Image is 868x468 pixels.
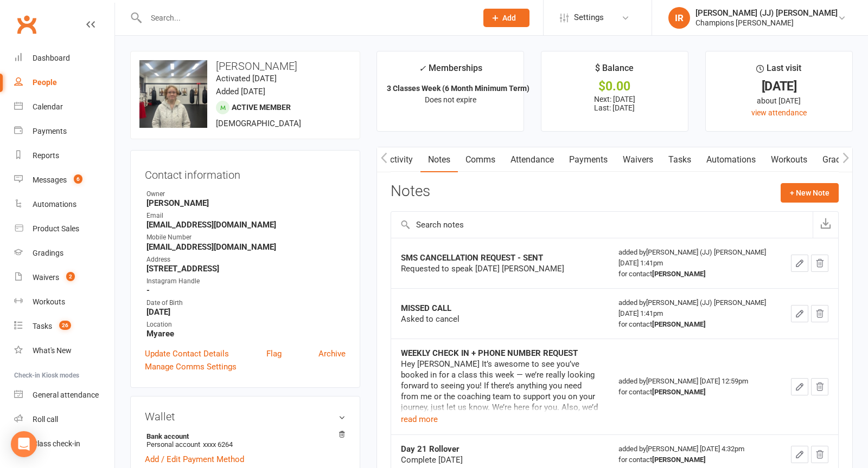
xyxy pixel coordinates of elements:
[716,81,843,92] div: [DATE]
[146,189,346,199] div: Owner
[146,285,346,295] strong: -
[695,18,838,28] div: Champions [PERSON_NAME]
[502,14,516,22] span: Add
[668,7,690,29] div: IR
[145,411,346,422] h3: Wallet
[652,456,706,464] strong: [PERSON_NAME]
[14,144,114,168] a: Reports
[763,147,815,172] a: Workouts
[216,74,277,83] time: Activated [DATE]
[401,263,599,274] div: Requested to speak [DATE] [PERSON_NAME]
[419,61,482,81] div: Memberships
[551,95,678,112] p: Next: [DATE] Last: [DATE]
[551,81,678,92] div: $0.00
[618,269,771,279] div: for contact
[14,46,114,70] a: Dashboard
[401,359,599,467] div: Hey [PERSON_NAME] It’s awesome to see you’ve booked in for a class this week — we’re really looki...
[14,407,114,432] a: Roll call
[574,5,604,30] span: Settings
[33,415,58,424] div: Roll call
[318,347,346,360] a: Archive
[695,8,838,18] div: [PERSON_NAME] (JJ) [PERSON_NAME]
[618,444,771,465] div: added by [PERSON_NAME] [DATE] 4:32pm
[33,54,70,62] div: Dashboard
[145,347,229,360] a: Update Contact Details
[216,87,265,96] time: Added [DATE]
[146,198,346,208] strong: [PERSON_NAME]
[145,431,346,450] li: Personal account
[751,108,807,117] a: view attendance
[66,272,75,281] span: 2
[146,220,346,230] strong: [EMAIL_ADDRESS][DOMAIN_NAME]
[146,264,346,274] strong: [STREET_ADDRESS]
[14,314,114,339] a: Tasks 26
[561,147,615,172] a: Payments
[33,322,52,330] div: Tasks
[401,454,599,465] div: Complete [DATE]
[595,61,634,81] div: $ Balance
[618,297,771,330] div: added by [PERSON_NAME] (JJ) [PERSON_NAME] [DATE] 1:41pm
[59,321,71,330] span: 26
[14,119,114,144] a: Payments
[13,11,40,38] a: Clubworx
[756,61,801,81] div: Last visit
[143,10,469,25] input: Search...
[14,95,114,119] a: Calendar
[661,147,699,172] a: Tasks
[11,431,37,457] div: Open Intercom Messenger
[33,102,63,111] div: Calendar
[618,454,771,465] div: for contact
[716,95,843,107] div: about [DATE]
[33,346,72,355] div: What's New
[699,147,763,172] a: Automations
[139,60,207,128] img: image1749086333.png
[74,174,82,184] span: 6
[146,298,346,308] div: Date of Birth
[33,391,99,399] div: General attendance
[146,276,346,287] div: Instagram Handle
[33,151,59,160] div: Reports
[425,95,476,104] span: Does not expire
[14,383,114,407] a: General attendance kiosk mode
[391,212,813,238] input: Search notes
[145,165,346,181] h3: Contact information
[401,314,599,324] div: Asked to cancel
[146,232,346,243] div: Mobile Number
[33,127,67,135] div: Payments
[14,265,114,290] a: Waivers 2
[203,440,233,448] span: xxxx 6264
[14,192,114,217] a: Automations
[146,432,340,440] strong: Bank account
[33,200,76,209] div: Automations
[14,241,114,265] a: Gradings
[387,84,529,93] strong: 3 Classes Week (6 Month Minimum Term)
[146,307,346,317] strong: [DATE]
[14,432,114,456] a: Class kiosk mode
[377,147,420,172] a: Activity
[652,320,706,328] strong: [PERSON_NAME]
[145,360,237,373] a: Manage Comms Settings
[458,147,503,172] a: Comms
[33,273,59,282] div: Waivers
[14,339,114,363] a: What's New
[146,329,346,339] strong: Myaree
[420,147,458,172] a: Notes
[14,70,114,95] a: People
[266,347,282,360] a: Flag
[391,183,430,203] h3: Notes
[503,147,561,172] a: Attendance
[618,387,771,398] div: for contact
[618,319,771,330] div: for contact
[615,147,661,172] a: Waivers
[146,242,346,252] strong: [EMAIL_ADDRESS][DOMAIN_NAME]
[33,249,63,257] div: Gradings
[401,303,451,313] strong: MISSED CALL
[419,63,426,74] i: ✓
[652,270,706,278] strong: [PERSON_NAME]
[401,348,578,358] strong: WEEKLY CHECK IN + PHONE NUMBER REQUEST
[139,60,351,72] h3: [PERSON_NAME]
[652,388,706,396] strong: [PERSON_NAME]
[14,217,114,241] a: Product Sales
[216,119,301,128] span: [DEMOGRAPHIC_DATA]
[33,439,80,448] div: Class check-in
